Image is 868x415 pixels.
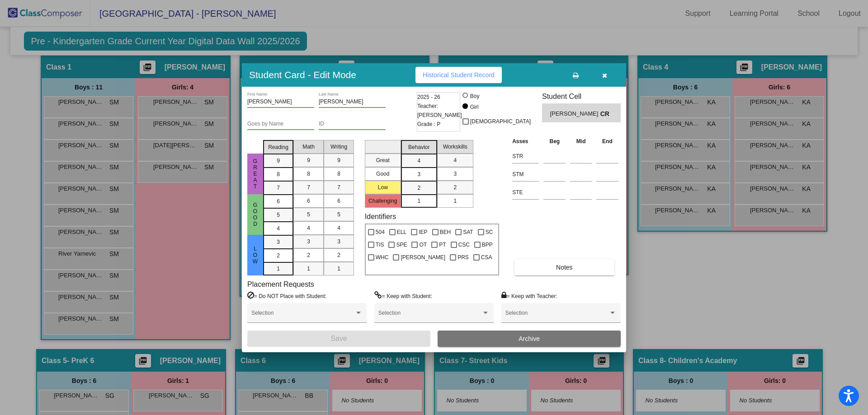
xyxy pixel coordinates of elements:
span: Good [251,202,259,227]
span: 3 [417,170,420,178]
span: CSA [481,252,492,263]
span: Teacher: [PERSON_NAME] [417,102,462,120]
span: 7 [307,183,310,191]
button: Historical Student Record [415,67,502,83]
span: PRS [458,252,469,263]
span: Grade : P [417,120,440,129]
span: PT [439,239,446,250]
span: Reading [268,143,288,151]
span: 4 [453,156,457,164]
span: 8 [307,170,310,178]
span: Notes [556,264,573,271]
span: 2 [337,251,340,259]
span: Writing [330,143,347,151]
div: Girl [470,103,479,111]
span: TIS [376,239,384,250]
input: goes by name [247,121,314,127]
span: 2 [277,252,280,260]
span: 5 [337,210,340,219]
span: [PERSON_NAME] [550,109,600,119]
th: Mid [568,136,594,146]
span: 2 [307,251,310,259]
span: 2 [417,184,420,192]
span: Great [251,158,259,190]
span: 3 [453,170,457,178]
span: 504 [376,227,385,238]
th: End [594,136,621,146]
label: = Do NOT Place with Student: [247,291,326,300]
span: 6 [337,197,340,205]
button: Archive [438,331,621,347]
span: 7 [337,183,340,191]
span: OT [419,239,427,250]
label: = Keep with Student: [374,291,432,300]
label: Identifiers [365,212,396,221]
label: Placement Requests [247,280,314,289]
span: 4 [307,224,310,232]
span: 1 [453,197,457,205]
span: 3 [277,238,280,246]
input: assessment [512,149,539,163]
span: SAT [463,227,473,238]
label: = Keep with Teacher: [501,291,557,300]
span: WHC [376,252,389,263]
span: SC [486,227,493,238]
h3: Student Card - Edit Mode [249,69,356,80]
span: 1 [337,265,340,273]
span: 2 [453,183,457,191]
span: 1 [417,197,420,205]
input: assessment [512,168,539,181]
span: BPP [482,239,493,250]
span: 5 [307,210,310,219]
span: 7 [277,184,280,192]
span: 4 [417,157,420,165]
span: 2025 - 26 [417,93,440,102]
th: Beg [541,136,568,146]
span: Historical Student Record [423,71,495,79]
input: assessment [512,186,539,199]
span: Archive [519,335,540,342]
span: Low [251,246,259,265]
div: Boy [470,92,480,100]
span: 4 [277,224,280,233]
span: [PERSON_NAME] [401,252,445,263]
span: 9 [337,156,340,164]
span: 6 [307,197,310,205]
span: CSC [458,239,470,250]
span: CR [600,109,613,119]
span: Math [302,143,315,151]
button: Save [247,331,430,347]
th: Asses [510,136,541,146]
span: 3 [337,238,340,246]
span: [DEMOGRAPHIC_DATA] [470,116,531,127]
span: 1 [277,265,280,273]
span: 9 [307,156,310,164]
button: Notes [514,259,614,275]
span: Save [330,335,347,342]
span: 1 [307,265,310,273]
span: BEH [440,227,451,238]
span: 8 [277,170,280,178]
span: 9 [277,157,280,165]
span: 4 [337,224,340,232]
span: Workskills [443,143,467,151]
span: 6 [277,197,280,205]
span: 8 [337,170,340,178]
span: ELL [397,227,406,238]
span: 3 [307,238,310,246]
span: SPE [396,239,407,250]
span: Behavior [408,143,429,151]
span: IEP [419,227,427,238]
h3: Student Cell [542,92,621,101]
span: 5 [277,211,280,219]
